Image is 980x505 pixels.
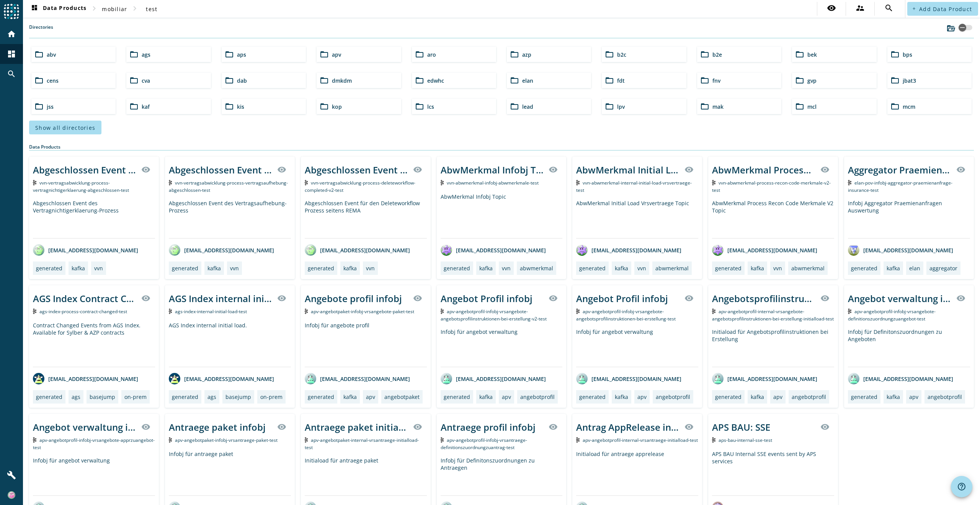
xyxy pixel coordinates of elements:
button: Show all directories [29,121,101,134]
span: lcs [427,103,434,110]
span: cva [142,77,150,84]
span: Kafka Topic: apv-angebotprofil-infobj-vrsantraege-definitionszuordnungzuantrag-test [441,437,528,451]
div: AbwMerkmal Infobj Topic [441,163,544,176]
div: Angebot verwaltung infobj [33,421,137,433]
mat-icon: folder_open [605,76,614,85]
span: Kafka Topic: apv-angebotprofil-infobj-vrsangebote-apprzuangebot-test [33,437,155,451]
img: avatar [848,373,859,384]
div: vvn [637,265,646,272]
div: elan [909,265,920,272]
div: kafka [887,393,900,400]
span: Kafka Topic: ags-index-internal-initial-load-test [175,308,247,315]
span: lpv [617,103,625,110]
img: avatar [169,373,180,384]
span: lead [522,103,533,110]
img: avatar [305,373,316,384]
div: AbwMerkmal Infobj Topic [441,193,563,238]
mat-icon: chevron_right [130,4,139,13]
div: generated [308,393,334,400]
span: b2e [712,51,722,58]
button: Add Data Product [907,2,978,16]
span: kaf [142,103,150,110]
div: Abgeschlossen Event für den Deleteworkflow Prozess seitens REMA [305,163,408,176]
mat-icon: visibility [820,165,830,174]
div: kafka [615,265,628,272]
img: Kafka Topic: vvn-vertragsabwicklung-process-deleteworkflow-completed-v2-test [305,180,308,185]
mat-icon: visibility [549,165,558,174]
div: [EMAIL_ADDRESS][DOMAIN_NAME] [169,373,274,384]
mat-icon: folder_open [34,102,44,111]
div: Angebot verwaltung infobj [848,292,952,305]
mat-icon: visibility [413,422,422,431]
mat-icon: visibility [684,294,694,303]
mat-icon: folder_open [795,102,804,111]
div: kafka [479,393,493,400]
span: abv [47,51,56,58]
img: Kafka Topic: apv-angebotpaket-infobj-vrsangebote-paket-test [305,309,308,314]
span: mcl [807,103,817,110]
mat-icon: visibility [141,294,150,303]
mat-icon: chevron_right [90,4,99,13]
div: generated [36,265,62,272]
div: Angebot Profil infobj [576,292,668,305]
img: Kafka Topic: vvn-vertragsabwicklung-process-vertragnichtigerklaerung-abgeschlossen-test [33,180,36,185]
mat-icon: folder_open [320,50,329,59]
div: Infobj für antraege paket [169,450,291,495]
div: abwmerkmal [520,265,553,272]
div: APS BAU Internal SSE events sent by APS services [712,450,834,495]
img: Kafka Topic: apv-angebotprofil-infobj-vrsangebote-angebotsprofilinstruktionen-bei-erstellung-v2-test [441,309,444,314]
div: apv [637,393,647,400]
img: Kafka Topic: apv-angebotprofil-internal-vrsantraege-initialload-test [576,437,580,443]
mat-icon: folder_open [129,102,139,111]
div: Initiaload für antraege apprelease [576,450,698,495]
div: kafka [615,393,628,400]
mat-icon: folder_open [795,50,804,59]
span: Kafka Topic: apv-angebotprofil-infobj-vrsangebote-definitionszuordnungzuangebot-test [848,308,936,322]
mat-icon: folder_open [890,76,900,85]
mat-icon: visibility [277,422,286,431]
div: Angebot Profil infobj [441,292,532,305]
span: Kafka Topic: apv-angebotprofil-infobj-vrsangebote-angebotsprofilinstruktionen-bei-erstellung-v2-test [441,308,547,322]
span: cens [47,77,59,84]
span: ags [142,51,150,58]
div: apv [366,393,375,400]
div: generated [308,265,334,272]
span: Add Data Product [919,5,972,13]
mat-icon: visibility [684,165,694,174]
div: vvn [94,265,103,272]
div: generated [172,265,198,272]
mat-icon: folder_open [415,76,424,85]
div: Infobj Aggregator Praemienanfragen Auswertung [848,199,970,238]
img: avatar [33,373,44,384]
mat-icon: visibility [820,422,830,431]
span: Show all directories [35,124,95,131]
mat-icon: folder_open [510,102,519,111]
span: mcm [903,103,915,110]
span: bek [807,51,817,58]
span: fnv [712,77,720,84]
div: generated [444,393,470,400]
div: [EMAIL_ADDRESS][DOMAIN_NAME] [848,244,953,256]
span: jss [47,103,54,110]
div: [EMAIL_ADDRESS][DOMAIN_NAME] [305,244,410,256]
img: Kafka Topic: apv-angebotprofil-infobj-vrsangebote-angebotsprofilinstruktionen-bei-erstellung-test [576,309,580,314]
span: kis [237,103,244,110]
span: Data Products [30,4,87,13]
img: Kafka Topic: elan-pov-infobj-aggregator-praemienanfrage-insurance-test [848,180,851,185]
span: fdt [617,77,625,84]
div: kafka [751,393,764,400]
span: Kafka Topic: vvn-abwmerkmal-infobj-abwmerkmale-test [447,180,539,186]
span: Kafka Topic: apv-angebotpaket-internal-vrsantraege-initialload-test [305,437,419,451]
button: mobiliar [99,2,130,16]
div: Data Products [29,144,974,150]
span: bps [903,51,912,58]
img: Kafka Topic: apv-angebotprofil-internal-vrsangebote-angebotsprofilinstruktionen-bei-erstellung-in... [712,309,715,314]
mat-icon: visibility [549,294,558,303]
div: angebotprofil [520,393,555,400]
mat-icon: folder_open [415,102,424,111]
img: avatar [441,373,452,384]
img: avatar [712,244,724,256]
span: b2c [617,51,626,58]
div: on-prem [124,393,147,400]
div: generated [444,265,470,272]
